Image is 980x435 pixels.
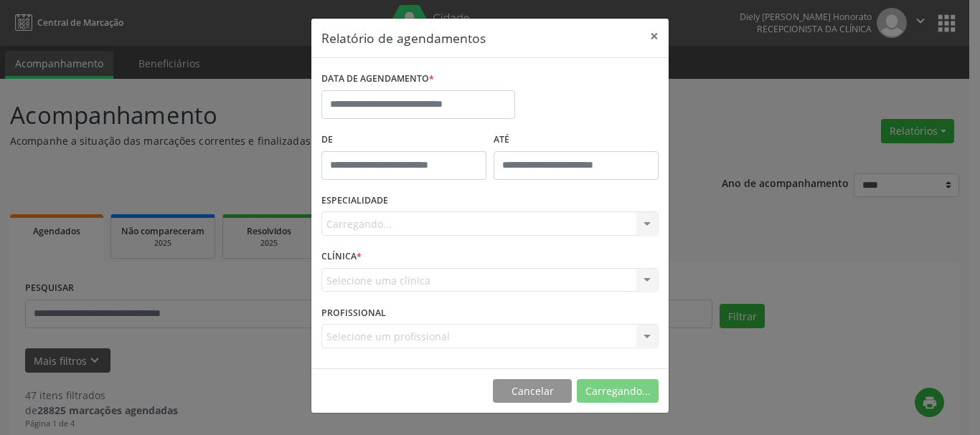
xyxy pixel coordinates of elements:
label: PROFISSIONAL [321,302,386,324]
button: Carregando... [577,379,659,403]
label: CLÍNICA [321,246,362,268]
h5: Relatório de agendamentos [321,29,486,47]
button: Cancelar [493,379,572,403]
label: De [321,129,486,151]
label: DATA DE AGENDAMENTO [321,68,434,90]
label: ATÉ [494,129,659,151]
label: ESPECIALIDADE [321,190,388,212]
button: Close [640,19,669,54]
